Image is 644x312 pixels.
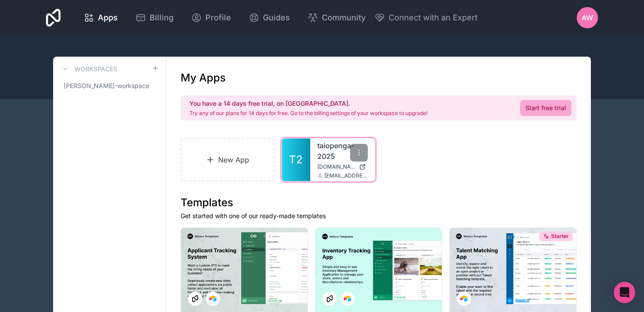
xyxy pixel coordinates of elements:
a: Billing [128,8,181,27]
a: taiopenga-2025 [317,140,368,162]
a: T2 [282,139,310,181]
a: New App [181,138,274,181]
a: Profile [184,8,238,27]
span: Billing [150,12,174,24]
span: Apps [98,12,118,24]
span: [EMAIL_ADDRESS][DOMAIN_NAME] [324,172,368,179]
a: Guides [242,8,297,27]
span: Connect with an Expert [389,12,478,24]
img: Airtable Logo [460,295,467,302]
p: Try any of our plans for 14 days for free. Go to the billing settings of your workspace to upgrade! [189,110,428,117]
h1: Templates [181,196,577,210]
a: [DOMAIN_NAME] [317,163,368,170]
img: Airtable Logo [209,295,216,302]
span: T2 [289,153,303,167]
img: Airtable Logo [344,295,351,302]
span: [PERSON_NAME]-workspace [64,81,149,90]
a: Workspaces [60,64,117,74]
span: Community [322,12,366,24]
a: Community [301,8,373,27]
span: Guides [263,12,290,24]
span: [DOMAIN_NAME] [317,163,355,170]
button: Connect with an Expert [374,12,478,24]
span: Profile [205,12,231,24]
div: Open Intercom Messenger [614,282,635,303]
h2: You have a 14 days free trial, on [GEOGRAPHIC_DATA]. [189,99,428,108]
a: Apps [77,8,125,27]
h1: My Apps [181,71,226,85]
h3: Workspaces [74,65,117,73]
p: Get started with one of our ready-made templates [181,212,577,220]
span: AW [582,12,593,23]
span: Starter [551,233,569,240]
a: [PERSON_NAME]-workspace [60,78,159,94]
a: Start free trial [520,100,571,116]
